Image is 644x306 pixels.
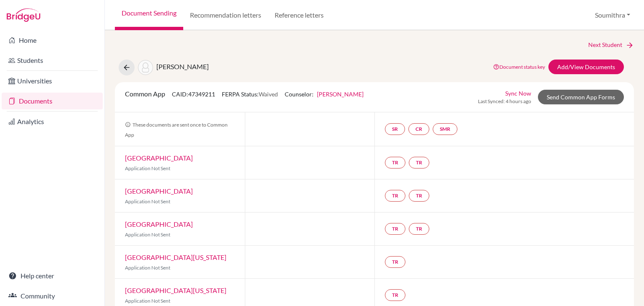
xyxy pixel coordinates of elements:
[478,98,531,105] span: Last Synced: 4 hours ago
[125,198,170,205] span: Application Not Sent
[548,60,624,74] a: Add/View Documents
[125,187,193,195] a: [GEOGRAPHIC_DATA]
[125,220,193,228] a: [GEOGRAPHIC_DATA]
[2,73,103,89] a: Universities
[125,90,165,98] span: Common App
[2,113,103,130] a: Analytics
[125,122,228,138] span: These documents are sent once to Common App
[125,265,170,271] span: Application Not Sent
[2,93,103,109] a: Documents
[259,91,278,98] span: Waived
[385,223,405,235] a: TR
[385,190,405,202] a: TR
[409,223,429,235] a: TR
[409,157,429,169] a: TR
[493,64,545,70] a: Document status key
[385,289,405,301] a: TR
[7,8,40,22] img: Bridge-U
[433,123,457,135] a: SMR
[2,52,103,69] a: Students
[2,288,103,304] a: Community
[125,298,170,304] span: Application Not Sent
[285,91,364,98] span: Counselor:
[588,40,634,49] a: Next Student
[317,91,364,98] a: [PERSON_NAME]
[591,7,634,23] button: Soumithra
[222,91,278,98] span: FERPA Status:
[409,190,429,202] a: TR
[2,32,103,49] a: Home
[385,123,405,135] a: SR
[156,62,209,70] span: [PERSON_NAME]
[385,256,405,268] a: TR
[408,123,429,135] a: CR
[2,267,103,284] a: Help center
[125,231,170,238] span: Application Not Sent
[505,89,531,98] a: Sync Now
[125,253,226,261] a: [GEOGRAPHIC_DATA][US_STATE]
[125,165,170,171] span: Application Not Sent
[125,154,193,162] a: [GEOGRAPHIC_DATA]
[172,91,215,98] span: CAID: 47349211
[385,157,405,169] a: TR
[538,90,624,104] a: Send Common App Forms
[125,286,226,294] a: [GEOGRAPHIC_DATA][US_STATE]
